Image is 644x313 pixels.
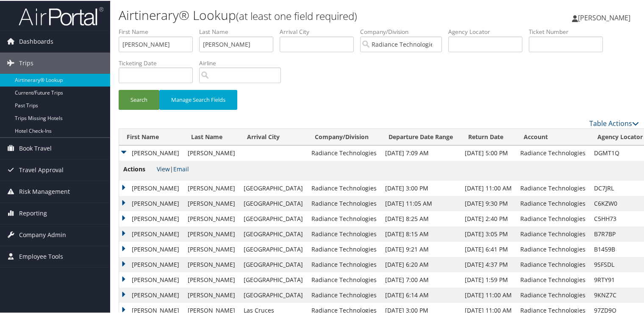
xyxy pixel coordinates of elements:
td: [DATE] 5:00 PM [461,145,516,160]
span: [PERSON_NAME] [578,12,630,22]
td: [DATE] 4:37 PM [461,256,516,271]
td: [PERSON_NAME] [119,226,183,241]
button: Manage Search Fields [159,89,237,109]
label: Company/Division [360,27,448,35]
td: Radiance Technologies [516,145,590,160]
td: Radiance Technologies [307,271,381,287]
td: [DATE] 7:00 AM [381,271,461,287]
td: [PERSON_NAME] [183,226,239,241]
td: Radiance Technologies [516,210,590,226]
td: [GEOGRAPHIC_DATA] [239,180,307,195]
td: [GEOGRAPHIC_DATA] [239,241,307,256]
td: [DATE] 8:25 AM [381,210,461,226]
label: Airline [199,58,287,67]
td: [GEOGRAPHIC_DATA] [239,271,307,287]
td: [DATE] 6:20 AM [381,256,461,271]
td: [DATE] 3:05 PM [461,226,516,241]
td: Radiance Technologies [307,256,381,271]
td: Radiance Technologies [516,241,590,256]
th: First Name: activate to sort column ascending [119,128,183,145]
span: Employee Tools [19,245,63,266]
span: Risk Management [19,180,70,201]
label: First Name [119,27,199,35]
td: [DATE] 11:00 AM [461,180,516,195]
td: [PERSON_NAME] [119,195,183,210]
td: [GEOGRAPHIC_DATA] [239,226,307,241]
td: Radiance Technologies [307,287,381,302]
td: Radiance Technologies [307,180,381,195]
td: [DATE] 2:40 PM [461,210,516,226]
td: [DATE] 11:05 AM [381,195,461,210]
label: Ticketing Date [119,58,199,67]
a: [PERSON_NAME] [572,4,639,30]
h1: Airtinerary® Lookup [119,6,466,23]
td: [PERSON_NAME] [119,145,183,160]
td: [GEOGRAPHIC_DATA] [239,256,307,271]
td: [PERSON_NAME] [183,145,239,160]
td: Radiance Technologies [516,256,590,271]
span: | [157,164,189,172]
a: Table Actions [589,118,639,127]
a: View [157,164,170,172]
td: [DATE] 11:00 AM [461,287,516,302]
span: Travel Approval [19,159,64,180]
td: Radiance Technologies [307,195,381,210]
th: Arrival City: activate to sort column ascending [239,128,307,145]
td: [PERSON_NAME] [183,210,239,226]
td: Radiance Technologies [516,271,590,287]
td: [PERSON_NAME] [119,180,183,195]
span: Company Admin [19,224,66,245]
th: Last Name: activate to sort column ascending [183,128,239,145]
td: [PERSON_NAME] [183,241,239,256]
small: (at least one field required) [236,8,357,22]
td: [PERSON_NAME] [183,195,239,210]
td: [PERSON_NAME] [183,287,239,302]
span: Actions [123,164,155,173]
td: [DATE] 9:30 PM [461,195,516,210]
td: [PERSON_NAME] [119,287,183,302]
td: [PERSON_NAME] [119,210,183,226]
td: [PERSON_NAME] [183,180,239,195]
td: Radiance Technologies [307,241,381,256]
th: Account: activate to sort column ascending [516,128,590,145]
td: Radiance Technologies [516,180,590,195]
td: [DATE] 1:59 PM [461,271,516,287]
td: [DATE] 3:00 PM [381,180,461,195]
td: [GEOGRAPHIC_DATA] [239,210,307,226]
img: airportal-logo.png [19,6,103,25]
td: Radiance Technologies [307,226,381,241]
label: Arrival City [280,27,360,35]
td: Radiance Technologies [516,287,590,302]
a: Email [173,164,189,172]
span: Book Travel [19,137,52,158]
td: [DATE] 7:09 AM [381,145,461,160]
td: [GEOGRAPHIC_DATA] [239,195,307,210]
td: [GEOGRAPHIC_DATA] [239,287,307,302]
span: Reporting [19,202,47,223]
td: [DATE] 8:15 AM [381,226,461,241]
td: Radiance Technologies [516,195,590,210]
label: Ticket Number [529,27,609,35]
td: [DATE] 6:41 PM [461,241,516,256]
td: [DATE] 9:21 AM [381,241,461,256]
label: Agency Locator [448,27,529,35]
th: Departure Date Range: activate to sort column ascending [381,128,461,145]
label: Last Name [199,27,280,35]
th: Company/Division [307,128,381,145]
span: Dashboards [19,30,53,51]
td: [PERSON_NAME] [119,256,183,271]
td: [PERSON_NAME] [183,271,239,287]
span: Trips [19,52,33,73]
td: [PERSON_NAME] [119,241,183,256]
td: [PERSON_NAME] [183,256,239,271]
td: [PERSON_NAME] [119,271,183,287]
td: Radiance Technologies [516,226,590,241]
td: Radiance Technologies [307,210,381,226]
td: [DATE] 6:14 AM [381,287,461,302]
th: Return Date: activate to sort column ascending [461,128,516,145]
button: Search [119,89,159,109]
td: Radiance Technologies [307,145,381,160]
